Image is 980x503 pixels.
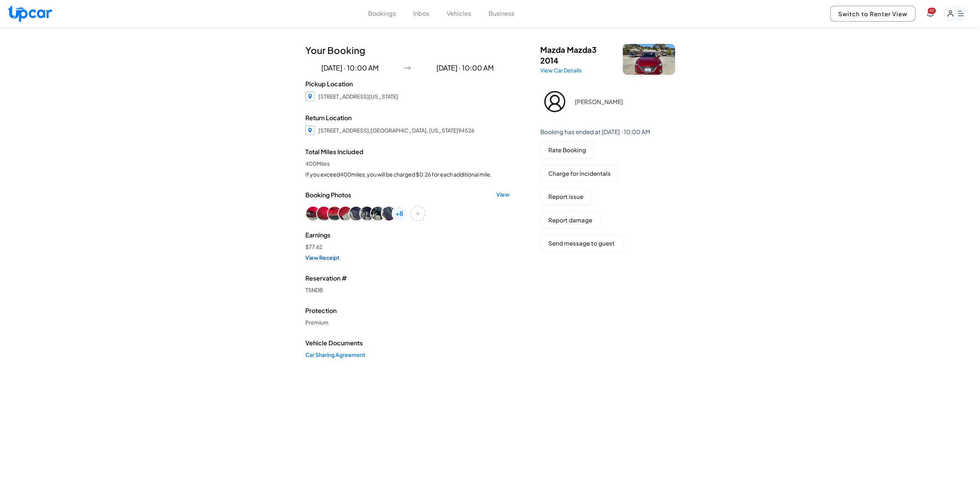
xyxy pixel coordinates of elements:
[368,9,396,18] button: Bookings
[489,9,514,18] button: Business
[540,44,614,66] h3: Mazda Mazda3 2014
[338,207,352,220] img: Booking photo 4
[305,126,315,135] img: Location Icon
[305,254,509,261] a: View Receipt
[540,141,594,159] button: Rate Booking
[371,207,385,220] img: Booking photo 7
[305,147,509,156] span: Total Miles Included
[540,212,600,229] button: Report damage
[305,170,509,178] div: If you exceed 400 miles, you will be charged $0.26 for each additional mile.
[392,206,407,221] div: View all 16 images
[540,128,675,135] h6: Booking has ended at [DATE] · 10:00 AM
[348,206,364,221] div: View image 5
[382,207,395,220] img: Booking photo 8
[540,87,569,116] img: Connard Cali Profile
[413,9,429,18] button: Inbox
[8,5,52,22] img: Upcar Logo
[830,6,915,22] button: Switch to Renter View
[305,274,509,283] span: Reservation #
[305,206,321,221] div: View image 1
[540,235,623,252] button: Send message to guest
[327,206,342,221] div: View image 3
[318,126,474,134] div: [STREET_ADDRESS], [GEOGRAPHIC_DATA] , [US_STATE] 94526
[305,338,509,348] span: Vehicle Documents
[496,190,509,200] a: View
[305,62,394,73] p: [DATE] · 10:00 AM
[370,206,385,221] div: View image 7
[305,92,315,101] img: Location Icon
[305,44,509,56] h1: Your Booking
[360,207,374,220] img: Booking photo 6
[305,160,509,167] span: 400 Miles
[420,62,509,73] p: [DATE] · 10:00 AM
[447,9,471,18] button: Vehicles
[305,306,509,315] span: Protection
[305,190,351,200] span: Booking Photos
[381,206,396,221] div: View image 8
[306,207,320,220] img: Booking photo 1
[305,243,509,251] div: $ 77.62
[305,113,509,123] span: Return Location
[305,351,509,358] a: Car Sharing Agreement
[540,188,591,205] button: Report issue
[540,165,619,182] button: Charge for incidentals
[540,67,581,74] a: View Car Details
[928,8,936,14] span: You have new notifications
[305,318,509,326] a: Premium
[328,207,342,220] img: Booking photo 3
[359,206,375,221] div: View image 6
[305,286,509,294] div: TSNDB
[575,98,669,105] h3: [PERSON_NAME]
[318,93,398,100] div: [STREET_ADDRESS][US_STATE]
[316,206,332,221] div: View image 2
[623,44,675,75] img: Mazda Mazda3 2014
[338,206,353,221] div: View image 4
[317,207,331,220] img: Booking photo 2
[305,79,509,89] span: Pickup Location
[349,207,363,220] img: Booking photo 5
[410,206,426,221] div: Add or view more images
[404,64,411,72] img: Arrow Icon
[305,230,509,240] span: Earnings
